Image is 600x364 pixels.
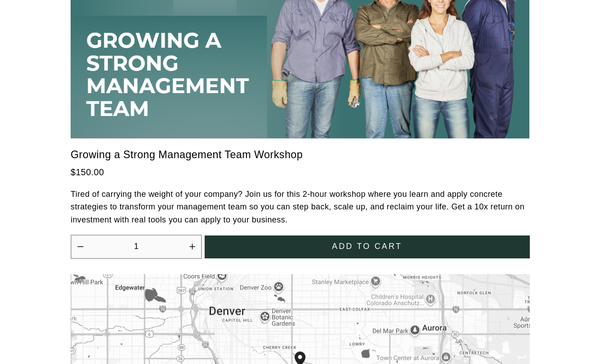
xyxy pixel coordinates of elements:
[71,235,202,259] div: Quantity
[71,188,529,226] p: Tired of carrying the weight of your company? Join us for this 2-hour workshop where you learn an...
[71,165,529,180] div: $150.00
[71,146,303,163] a: Growing a Strong Management Team Workshop
[76,243,84,250] button: Decrease quantity by 1
[188,243,196,250] button: Increase quantity by 1
[205,235,529,258] button: Add to cart
[332,242,402,251] span: Add to cart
